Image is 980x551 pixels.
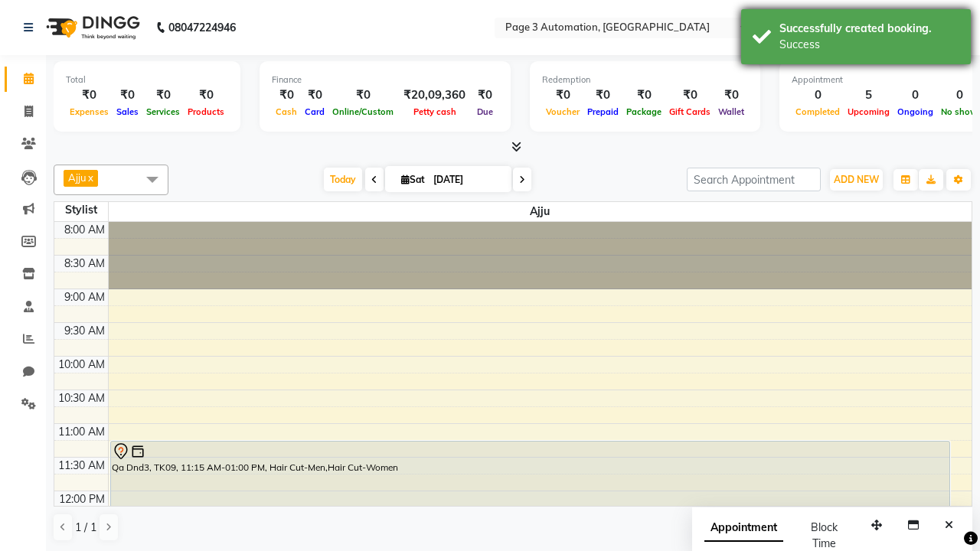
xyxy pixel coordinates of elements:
span: Cash [272,106,301,117]
span: Upcoming [844,106,893,117]
div: 9:30 AM [61,323,108,339]
span: Expenses [66,106,113,117]
span: Services [142,106,184,117]
div: ₹0 [472,86,498,104]
span: Voucher [542,106,583,117]
a: x [87,171,93,184]
span: Online/Custom [328,106,397,117]
div: ₹0 [622,86,665,104]
input: Search Appointment [687,168,821,191]
div: 12:00 PM [56,491,108,507]
div: ₹0 [113,86,142,104]
div: 0 [893,86,937,104]
span: Block Time [811,520,838,550]
div: 10:30 AM [55,390,108,406]
span: Today [324,168,362,191]
span: Products [184,106,228,117]
div: Finance [272,73,498,86]
div: ₹0 [272,86,301,104]
div: 10:00 AM [55,357,108,373]
span: Gift Cards [665,106,714,117]
div: Total [66,73,228,86]
div: 5 [844,86,893,104]
div: ₹0 [142,86,184,104]
button: ADD NEW [830,169,883,191]
div: ₹0 [328,86,397,104]
span: Prepaid [583,106,622,117]
div: ₹0 [714,86,748,104]
span: Ajju [109,202,972,221]
img: logo [39,6,144,49]
span: ADD NEW [834,174,879,185]
span: Sales [113,106,142,117]
div: 0 [792,86,844,104]
div: ₹0 [184,86,228,104]
div: 9:00 AM [61,289,108,305]
span: Appointment [704,514,783,542]
button: Close [938,514,960,537]
input: 2025-10-04 [429,168,505,191]
span: Card [301,106,328,117]
div: ₹0 [583,86,622,104]
div: 8:30 AM [61,256,108,272]
span: Package [622,106,665,117]
div: Successfully created booking. [779,21,959,37]
div: ₹0 [66,86,113,104]
div: 11:00 AM [55,424,108,440]
span: Completed [792,106,844,117]
b: 08047224946 [168,6,236,49]
div: 8:00 AM [61,222,108,238]
div: ₹0 [301,86,328,104]
span: Ongoing [893,106,937,117]
div: ₹0 [542,86,583,104]
span: Sat [397,174,429,185]
span: Wallet [714,106,748,117]
div: 11:30 AM [55,458,108,474]
div: ₹0 [665,86,714,104]
span: Petty cash [410,106,460,117]
span: Due [473,106,497,117]
div: ₹20,09,360 [397,86,472,104]
div: Stylist [54,202,108,218]
span: Ajju [68,171,87,184]
div: Redemption [542,73,748,86]
span: 1 / 1 [75,520,96,536]
div: Success [779,37,959,53]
